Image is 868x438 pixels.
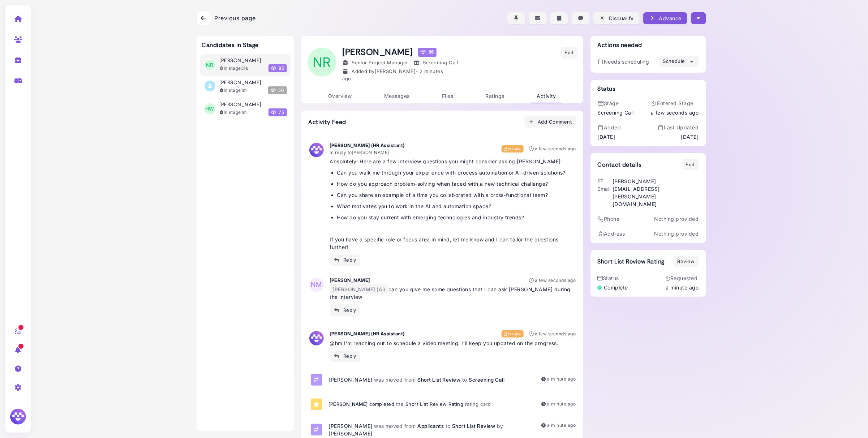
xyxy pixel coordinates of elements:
time: Sep 12, 2025 [547,422,576,428]
div: Reply [334,352,357,360]
span: Ratings [486,93,504,99]
h3: Actions needed [598,42,643,48]
div: Advance [649,14,682,22]
div: Review [678,258,695,265]
div: Add Comment [528,118,572,126]
span: NR [205,60,215,70]
div: Schedule [663,58,695,65]
div: Needs scheduling [598,58,649,65]
h3: Candidates in Stage [202,42,259,48]
strong: [PERSON_NAME] [329,401,368,407]
div: In stage [220,65,248,72]
a: Messages [379,89,415,103]
li: How do you stay current with emerging technologies and industry trends? [337,214,576,221]
div: Screening Call [414,59,458,66]
span: to [462,377,467,383]
a: Activity [531,89,562,103]
strong: Applicants [417,423,444,429]
strong: Short List Review [417,377,460,383]
div: Reply [334,256,357,264]
h1: [PERSON_NAME] [343,47,458,57]
h3: Short List Review Rating [598,258,665,265]
span: Overview [328,93,352,99]
time: Sep 12, 2025 [666,284,699,291]
span: completed [369,401,394,407]
span: 85 [268,64,287,72]
span: Files [442,93,453,99]
time: 2025-09-12T16:23:33.280Z [241,87,247,93]
div: Disqualify [599,14,634,22]
button: Review [674,255,699,267]
span: to [446,423,451,429]
a: Files [437,89,459,103]
p: Nothing provided [654,230,699,237]
span: rating card [465,401,491,407]
div: Edit [565,49,574,56]
img: Megan Score [271,110,276,115]
strong: Screening Call [469,377,505,383]
span: Messages [384,93,410,99]
div: In stage [220,109,247,116]
button: Advance [643,12,687,24]
div: Reply [334,306,357,314]
div: Email [598,177,611,208]
time: Sep 12, 2025 [535,146,576,151]
span: was moved from [374,377,416,383]
time: Sep 12, 2025 [547,401,576,407]
div: In reply to [PERSON_NAME] [330,149,405,156]
div: Address [598,230,625,237]
p: Nothing provided [654,215,699,223]
time: 2025-09-12T16:23:33.272Z [241,109,247,115]
span: NM [309,278,324,292]
img: Megan Score [421,50,426,55]
button: Schedule [659,56,699,67]
button: Disqualify [593,12,640,24]
time: [DATE] [681,133,699,141]
div: Added by [PERSON_NAME] - [343,68,451,82]
strong: [PERSON_NAME] [330,277,370,283]
span: [PERSON_NAME] [329,377,373,383]
p: @hm I'm reaching out to schedule a video meeting. I'll keep you updated on the progress. [330,339,576,347]
span: was moved from [374,423,416,429]
div: Added [598,124,621,131]
span: [PERSON_NAME] [329,430,373,437]
h3: Status [598,85,616,92]
span: [PERSON_NAME] (AI) [330,284,389,294]
span: Private [502,145,524,153]
div: Status [598,274,628,282]
div: Senior Project Manager [343,59,408,66]
h3: Contact details [598,161,642,168]
strong: [PERSON_NAME] (HR Assistant) [330,142,405,148]
span: Short List Review Rating [405,401,464,407]
span: Activity [537,93,556,99]
span: 50 [268,86,287,94]
strong: [PERSON_NAME] (HR Assistant) [330,331,405,336]
span: Previous page [215,14,256,22]
div: 85 [418,48,437,56]
div: Complete [598,284,628,291]
p: If you have a specific role or focus area in mind, let me know and I can tailor the questions fur... [330,236,576,251]
img: Megan Score [271,88,276,93]
div: Requested [666,274,699,282]
h3: [PERSON_NAME] [220,102,261,108]
div: Phone [598,215,620,223]
span: NR [308,48,336,77]
li: What motivates you to work in the AI and automation space? [337,202,576,210]
button: Reply [330,254,361,266]
button: Edit [682,159,699,170]
time: Sep 12, 2025 [651,109,699,116]
button: Reply [330,351,361,362]
div: Last Updated [658,124,699,131]
span: 75 [268,108,287,116]
p: Absolutely! Here are a few interview questions you might consider asking [PERSON_NAME]: [330,158,576,165]
img: Megan Score [271,66,276,71]
span: HW [205,103,215,114]
time: Sep 12, 2025 [535,331,576,336]
a: Overview [323,89,357,103]
li: Can you walk me through your experience with process automation or AI-driven solutions? [337,169,576,176]
a: Ratings [480,89,510,103]
div: In stage [220,87,247,94]
time: Sep 12, 2025 [535,278,576,283]
span: [PERSON_NAME] [329,423,373,429]
time: [DATE] [598,133,615,141]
